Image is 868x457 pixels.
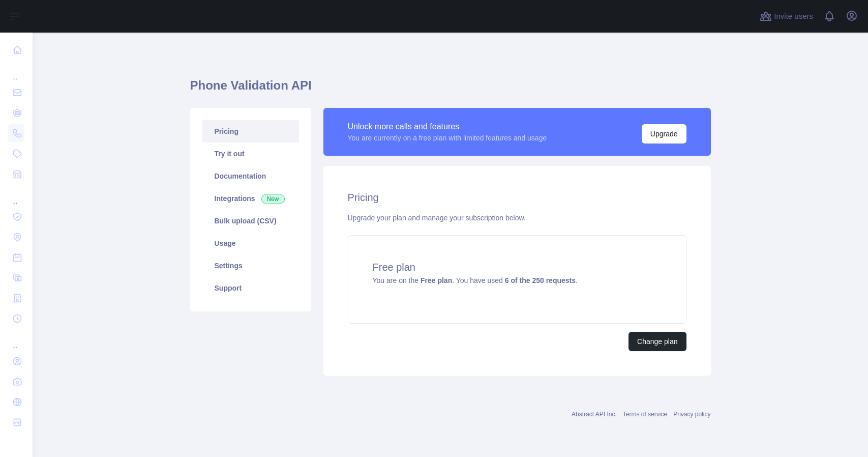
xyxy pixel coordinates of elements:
span: You are on the . You have used . [373,276,578,284]
div: ... [8,330,24,350]
div: ... [8,61,24,81]
span: New [261,194,285,204]
a: Try it out [202,142,299,165]
div: Upgrade your plan and manage your subscription below. [348,213,686,223]
div: You are currently on a free plan with limited features and usage [348,133,547,143]
a: Usage [202,232,299,254]
a: Bulk upload (CSV) [202,210,299,232]
a: Abstract API Inc. [572,411,617,418]
button: Invite users [758,8,815,24]
button: Change plan [628,332,686,351]
a: Terms of service [623,411,667,418]
a: Support [202,277,299,299]
h4: Free plan [373,260,662,274]
a: Privacy policy [673,411,710,418]
a: Pricing [202,120,299,142]
a: Documentation [202,165,299,187]
strong: Free plan [421,276,452,284]
h1: Phone Validation API [190,77,711,102]
strong: 6 of the 250 requests [505,276,576,284]
button: Upgrade [642,124,686,144]
a: Integrations New [202,187,299,210]
span: Invite users [774,11,813,22]
a: Settings [202,254,299,277]
div: Unlock more calls and features [348,121,547,133]
div: ... [8,185,24,206]
h2: Pricing [348,190,686,205]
